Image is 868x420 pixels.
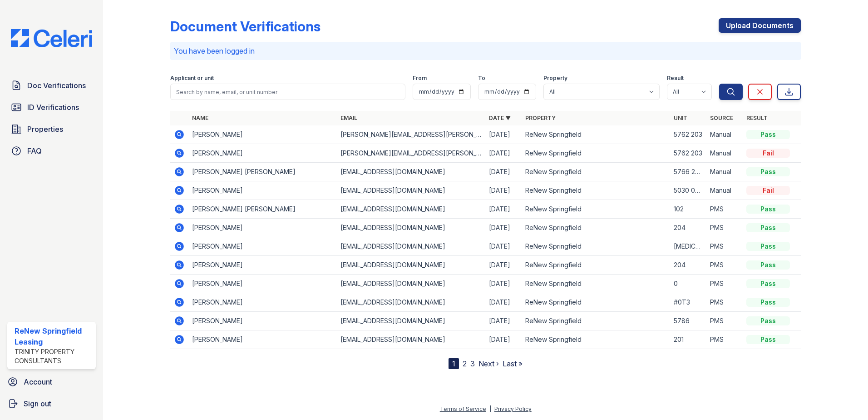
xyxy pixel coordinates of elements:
[746,167,790,176] div: Pass
[503,359,523,368] a: Last »
[470,359,475,368] a: 3
[337,181,485,200] td: [EMAIL_ADDRESS][DOMAIN_NAME]
[706,163,743,181] td: Manual
[337,275,485,293] td: [EMAIL_ADDRESS][DOMAIN_NAME]
[337,144,485,163] td: [PERSON_NAME][EMAIL_ADDRESS][PERSON_NAME][DOMAIN_NAME]
[489,115,511,121] a: Date ▼
[485,200,522,219] td: [DATE]
[522,293,670,312] td: ReNew Springfield
[188,219,337,237] td: [PERSON_NAME]
[522,256,670,275] td: ReNew Springfield
[746,115,768,121] a: Result
[7,120,96,138] a: Properties
[188,330,337,349] td: [PERSON_NAME]
[670,275,706,293] td: 0
[706,293,743,312] td: PMS
[522,181,670,200] td: ReNew Springfield
[667,75,684,82] label: Result
[522,237,670,256] td: ReNew Springfield
[485,181,522,200] td: [DATE]
[449,358,459,369] div: 1
[337,163,485,181] td: [EMAIL_ADDRESS][DOMAIN_NAME]
[188,163,337,181] td: [PERSON_NAME] [PERSON_NAME]
[670,219,706,237] td: 204
[746,242,790,251] div: Pass
[463,359,467,368] a: 2
[188,144,337,163] td: [PERSON_NAME]
[27,102,79,113] span: ID Verifications
[674,115,687,121] a: Unit
[746,316,790,325] div: Pass
[670,144,706,163] td: 5762 203
[485,125,522,144] td: [DATE]
[337,312,485,330] td: [EMAIL_ADDRESS][DOMAIN_NAME]
[719,18,801,33] a: Upload Documents
[522,200,670,219] td: ReNew Springfield
[706,256,743,275] td: PMS
[522,275,670,293] td: ReNew Springfield
[485,219,522,237] td: [DATE]
[188,125,337,144] td: [PERSON_NAME]
[4,29,99,47] img: CE_Logo_Blue-a8612792a0a2168367f1c8372b55b34899dd931a85d93a1a3d3e32e68fde9ad4.png
[27,145,42,156] span: FAQ
[485,275,522,293] td: [DATE]
[7,98,96,116] a: ID Verifications
[670,293,706,312] td: #0T3
[746,223,790,232] div: Pass
[337,293,485,312] td: [EMAIL_ADDRESS][DOMAIN_NAME]
[27,80,86,91] span: Doc Verifications
[746,260,790,270] div: Pass
[670,312,706,330] td: 5786
[337,125,485,144] td: [PERSON_NAME][EMAIL_ADDRESS][PERSON_NAME][DOMAIN_NAME]
[337,200,485,219] td: [EMAIL_ADDRESS][DOMAIN_NAME]
[706,237,743,256] td: PMS
[746,186,790,195] div: Fail
[188,312,337,330] td: [PERSON_NAME]
[337,237,485,256] td: [EMAIL_ADDRESS][DOMAIN_NAME]
[337,219,485,237] td: [EMAIL_ADDRESS][DOMAIN_NAME]
[7,142,96,160] a: FAQ
[710,115,733,121] a: Source
[706,275,743,293] td: PMS
[706,200,743,219] td: PMS
[7,76,96,95] a: Doc Verifications
[485,256,522,275] td: [DATE]
[522,163,670,181] td: ReNew Springfield
[170,75,214,82] label: Applicant or unit
[485,163,522,181] td: [DATE]
[746,205,790,214] div: Pass
[670,330,706,349] td: 201
[670,256,706,275] td: 204
[670,237,706,256] td: [MEDICAL_DATA]
[337,330,485,349] td: [EMAIL_ADDRESS][DOMAIN_NAME]
[4,395,99,413] a: Sign out
[522,125,670,144] td: ReNew Springfield
[494,405,532,412] a: Privacy Policy
[522,312,670,330] td: ReNew Springfield
[485,293,522,312] td: [DATE]
[478,359,499,368] a: Next ›
[522,330,670,349] td: ReNew Springfield
[746,335,790,344] div: Pass
[15,325,92,347] div: ReNew Springfield Leasing
[192,115,208,121] a: Name
[4,373,99,391] a: Account
[485,330,522,349] td: [DATE]
[543,75,567,82] label: Property
[522,144,670,163] td: ReNew Springfield
[670,200,706,219] td: 102
[485,312,522,330] td: [DATE]
[746,298,790,307] div: Pass
[670,181,706,200] td: 5030 0T3
[188,293,337,312] td: [PERSON_NAME]
[15,347,92,365] div: Trinity Property Consultants
[746,279,790,288] div: Pass
[170,84,405,100] input: Search by name, email, or unit number
[706,312,743,330] td: PMS
[485,237,522,256] td: [DATE]
[522,219,670,237] td: ReNew Springfield
[706,219,743,237] td: PMS
[27,124,63,135] span: Properties
[706,125,743,144] td: Manual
